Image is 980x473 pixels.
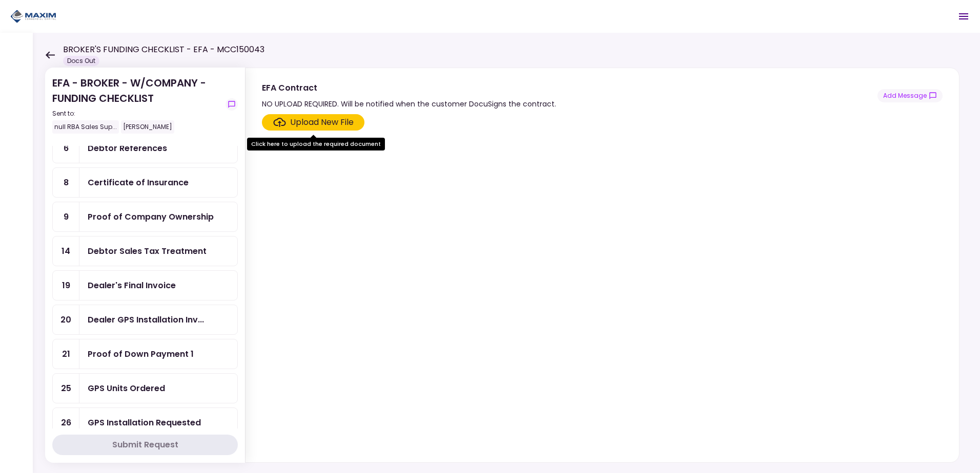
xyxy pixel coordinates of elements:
div: Upload New File [290,116,354,128]
span: Click here to upload the required document [262,114,364,131]
h1: BROKER'S FUNDING CHECKLIST - EFA - MCC150043 [63,44,264,56]
div: 20 [53,305,79,334]
button: show-messages [877,89,943,102]
button: Submit Request [52,435,238,455]
div: 14 [53,236,79,266]
div: 21 [53,339,79,369]
a: 14Debtor Sales Tax Treatment [52,236,238,266]
a: 8Certificate of Insurance [52,167,238,198]
a: 6Debtor References [52,133,238,163]
div: [PERSON_NAME] [121,120,174,134]
div: Proof of Company Ownership [88,210,214,223]
div: Debtor References [88,142,167,155]
div: 6 [53,134,79,163]
div: Click here to upload the required document [247,138,385,150]
div: 19 [53,271,79,300]
div: EFA ContractNO UPLOAD REQUIRED. Will be notified when the customer DocuSigns the contract.show-me... [245,68,959,463]
a: 21Proof of Down Payment 1 [52,339,238,369]
a: 19Dealer's Final Invoice [52,270,238,300]
button: Open menu [951,4,976,29]
div: 26 [53,408,79,437]
div: Docs Out [63,56,99,66]
div: Dealer GPS Installation Invoice [88,313,204,326]
div: 9 [53,202,79,231]
div: GPS Units Ordered [88,382,165,395]
div: Proof of Down Payment 1 [88,348,194,360]
button: show-messages [226,98,238,111]
div: Dealer's Final Invoice [88,279,176,292]
div: Certificate of Insurance [88,176,189,189]
div: Debtor Sales Tax Treatment [88,245,207,257]
a: 25GPS Units Ordered [52,373,238,403]
div: EFA Contract [262,81,556,94]
div: GPS Installation Requested [88,416,201,429]
a: 20Dealer GPS Installation Invoice [52,305,238,335]
div: 25 [53,374,79,403]
div: 8 [53,168,79,197]
img: Partner icon [10,9,56,24]
div: null RBA Sales Sup... [52,120,119,134]
div: EFA - BROKER - W/COMPANY - FUNDING CHECKLIST [52,75,221,134]
a: 9Proof of Company Ownership [52,202,238,232]
a: 26GPS Installation Requested [52,407,238,438]
div: NO UPLOAD REQUIRED. Will be notified when the customer DocuSigns the contract. [262,98,556,110]
div: Submit Request [112,439,178,451]
div: Sent to: [52,109,221,118]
